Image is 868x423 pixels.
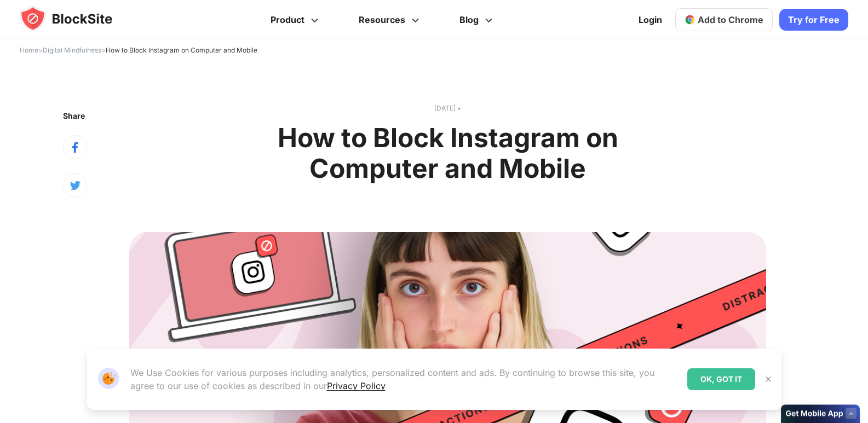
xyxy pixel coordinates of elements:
a: Home [20,46,38,54]
img: chrome-icon.svg [685,14,695,25]
h1: How to Block Instagram on Computer and Mobile [225,123,670,184]
text: [DATE] • [129,103,766,114]
span: How to Block Instagram on Computer and Mobile [106,46,257,54]
span: > > [20,46,257,54]
button: Close [761,372,775,386]
div: OK, GOT IT [687,368,755,390]
a: Add to Chrome [675,8,773,31]
a: Login [632,7,669,33]
a: Digital Mindfulness [43,46,101,54]
a: Try for Free [779,9,848,31]
img: blocksite-icon.5d769676.svg [20,5,134,32]
text: Share [63,111,85,120]
img: Close [764,375,773,384]
p: We Use Cookies for various purposes including analytics, personalized content and ads. By continu... [130,366,679,392]
a: Privacy Policy [327,380,386,391]
span: Add to Chrome [698,14,763,25]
